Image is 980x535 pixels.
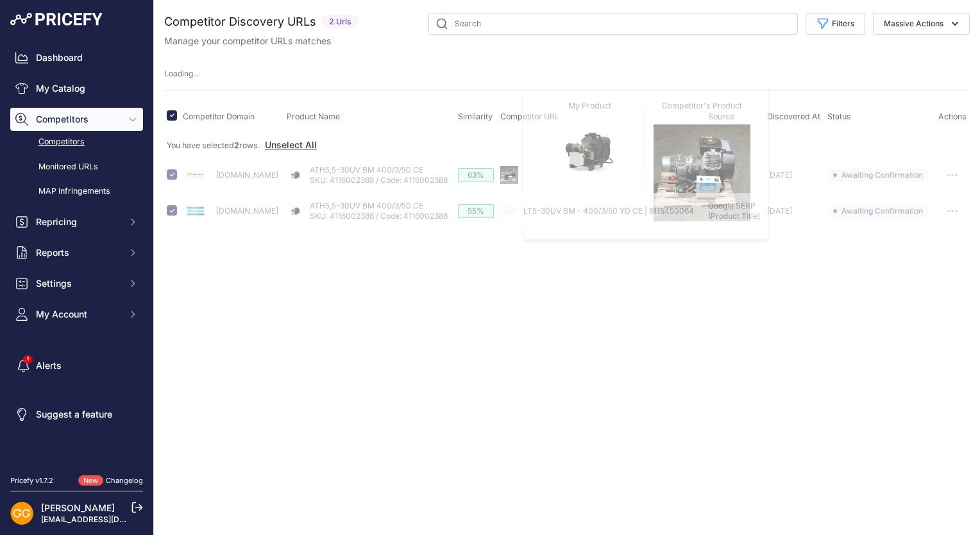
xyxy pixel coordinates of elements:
[10,131,143,153] a: Competitors
[36,277,120,290] span: Settings
[10,210,143,234] button: Repricing
[36,113,120,126] span: Competitors
[310,165,423,174] a: ATH5,5-30UV BM 400/3/50 CE
[321,15,359,30] span: 2 Urls
[10,156,143,178] a: Monitored URLs
[10,241,143,264] button: Reports
[193,69,199,78] span: ...
[458,204,494,218] div: 55%
[10,403,143,426] a: Suggest a feature
[10,303,143,326] button: My Account
[10,108,143,131] button: Competitors
[534,100,645,112] p: My Product
[10,475,53,486] div: Pricefy v1.7.2
[646,100,758,112] p: Competitor's Product
[10,354,143,377] a: Alerts
[873,13,970,35] button: Massive Actions
[10,13,103,26] img: Pricefy Logo
[806,13,865,35] button: Filters
[234,140,239,150] strong: 2
[41,514,175,524] a: [EMAIL_ADDRESS][DOMAIN_NAME]
[10,46,143,69] a: Dashboard
[708,201,760,221] span: Google SERP (Product Title)
[458,168,494,182] div: 63%
[167,140,260,150] span: You have selected rows.
[36,246,120,259] span: Reports
[523,206,694,216] a: LT5-30UV BM - 400/3/50 YD CE | 8115450064
[10,46,143,460] nav: Sidebar
[10,77,143,100] a: My Catalog
[36,308,120,321] span: My Account
[310,175,448,185] a: SKU: 4116002388 / Code: 4116002388
[78,475,103,486] span: New
[767,170,792,180] span: [DATE]
[827,205,929,217] span: Awaiting Confirmation
[938,112,967,121] span: Actions
[164,69,199,78] span: Loading
[767,112,820,121] span: Discovered At
[827,112,851,121] span: Status
[216,170,278,180] a: [DOMAIN_NAME]
[767,206,792,216] span: [DATE]
[216,206,278,216] a: [DOMAIN_NAME]
[10,272,143,295] button: Settings
[164,13,316,31] h2: Competitor Discovery URLs
[310,211,448,221] a: SKU: 4116002388 / Code: 4116002388
[10,180,143,203] a: MAP infringements
[36,216,120,228] span: Repricing
[41,502,115,513] a: [PERSON_NAME]
[183,112,255,121] span: Competitor Domain
[265,139,317,151] button: Unselect All
[428,13,798,35] input: Search
[827,169,929,182] span: Awaiting Confirmation
[106,476,143,485] a: Changelog
[310,201,423,210] a: ATH5,5-30UV BM 400/3/50 CE
[500,112,559,121] span: Competitor URL
[164,35,331,47] p: Manage your competitor URLs matches
[287,112,340,121] span: Product Name
[458,112,493,121] span: Similarity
